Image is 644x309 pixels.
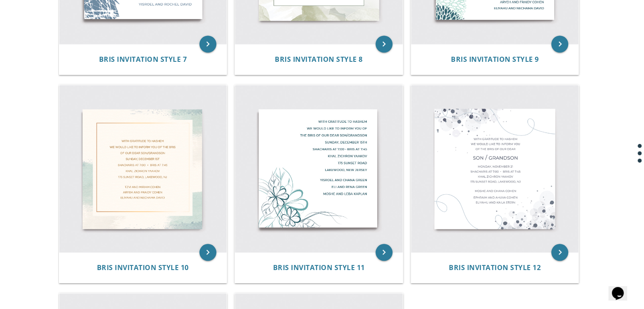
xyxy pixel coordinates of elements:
span: Bris Invitation Style 9 [451,55,539,64]
a: Bris Invitation Style 12 [449,264,541,272]
a: keyboard_arrow_right [199,36,216,52]
span: Bris Invitation Style 10 [97,263,189,272]
a: keyboard_arrow_right [376,36,392,52]
a: Bris Invitation Style 8 [275,55,363,63]
a: keyboard_arrow_right [551,36,568,52]
a: Bris Invitation Style 7 [99,55,187,63]
span: Bris Invitation Style 8 [275,55,363,64]
a: Bris Invitation Style 9 [451,55,539,63]
a: keyboard_arrow_right [376,244,392,261]
img: Bris Invitation Style 11 [235,85,403,253]
a: keyboard_arrow_right [551,244,568,261]
img: Bris Invitation Style 10 [59,85,227,253]
a: keyboard_arrow_right [199,244,216,261]
a: Bris Invitation Style 11 [273,264,365,272]
span: Bris Invitation Style 7 [99,55,187,64]
iframe: chat widget [608,275,636,301]
a: Bris Invitation Style 10 [97,264,189,272]
span: Bris Invitation Style 12 [449,263,541,272]
img: Bris Invitation Style 12 [411,85,579,253]
span: Bris Invitation Style 11 [273,263,365,272]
